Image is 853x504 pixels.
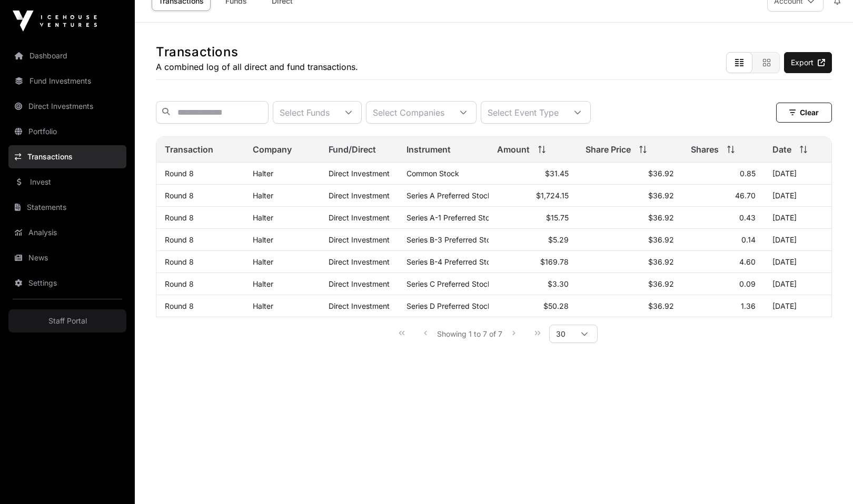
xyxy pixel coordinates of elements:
a: Halter [253,279,273,288]
span: Fund/Direct [329,143,376,156]
td: $5.29 [489,229,577,251]
div: Select Companies [366,102,451,123]
a: Invest [8,170,126,194]
span: $36.92 [648,169,674,178]
a: Direct Investments [8,95,126,118]
td: [DATE] [764,163,831,185]
span: 0.43 [739,213,756,222]
span: $36.92 [648,213,674,222]
a: Round 8 [165,191,194,200]
span: Series C Preferred Stock [406,279,492,288]
a: Halter [253,257,273,266]
button: Clear [776,103,832,123]
a: Dashboard [8,44,126,67]
td: $31.45 [489,163,577,185]
td: $50.28 [489,295,577,317]
span: Rows per page [550,325,572,342]
span: Company [253,143,292,156]
span: Series D Preferred Stock [406,301,492,310]
span: $36.92 [648,191,674,200]
span: Amount [497,143,530,156]
a: Transactions [8,145,126,168]
td: [DATE] [764,295,831,317]
span: Share Price [586,143,631,156]
p: A combined log of all direct and fund transactions. [156,61,358,73]
span: $36.92 [648,235,674,244]
a: Halter [253,301,273,310]
span: Series B-3 Preferred Stock [406,235,499,244]
span: 46.70 [735,191,756,200]
a: Analysis [8,221,126,244]
span: 0.14 [741,235,756,244]
h1: Transactions [156,44,358,61]
span: Direct Investment [329,213,390,222]
a: News [8,246,126,269]
span: Series B-4 Preferred Stock [406,257,499,266]
a: Round 8 [165,257,194,266]
span: Shares [691,143,719,156]
iframe: Chat Widget [800,453,853,504]
td: $3.30 [489,273,577,295]
a: Halter [253,213,273,222]
a: Fund Investments [8,69,126,93]
a: Round 8 [165,279,194,288]
span: 0.09 [739,279,756,288]
td: $169.78 [489,251,577,273]
span: Series A-1 Preferred Stock [406,213,498,222]
span: 0.85 [740,169,756,178]
a: Halter [253,191,273,200]
span: Transaction [165,143,213,156]
span: Showing 1 to 7 of 7 [437,329,502,338]
a: Halter [253,235,273,244]
a: Export [784,52,832,73]
span: $36.92 [648,279,674,288]
a: Staff Portal [8,309,126,332]
a: Settings [8,271,126,295]
span: Direct Investment [329,169,390,178]
td: $15.75 [489,207,577,229]
a: Halter [253,169,273,178]
a: Round 8 [165,235,194,244]
span: Direct Investment [329,235,390,244]
td: [DATE] [764,229,831,251]
td: [DATE] [764,251,831,273]
div: Select Event Type [481,102,565,123]
span: Instrument [406,143,451,156]
span: Direct Investment [329,301,390,310]
a: Portfolio [8,120,126,143]
div: Select Funds [273,102,336,123]
span: Direct Investment [329,191,390,200]
span: 1.36 [741,301,756,310]
span: Direct Investment [329,279,390,288]
td: [DATE] [764,207,831,229]
td: $1,724.15 [489,185,577,207]
span: $36.92 [648,301,674,310]
span: Date [772,143,791,156]
span: Direct Investment [329,257,390,266]
td: [DATE] [764,185,831,207]
img: Icehouse Ventures Logo [13,11,97,32]
span: Series A Preferred Stock [406,191,492,200]
span: 4.60 [739,257,756,266]
a: Round 8 [165,213,194,222]
span: Common Stock [406,169,459,178]
a: Round 8 [165,169,194,178]
td: [DATE] [764,273,831,295]
a: Statements [8,196,126,219]
span: $36.92 [648,257,674,266]
a: Round 8 [165,301,194,310]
